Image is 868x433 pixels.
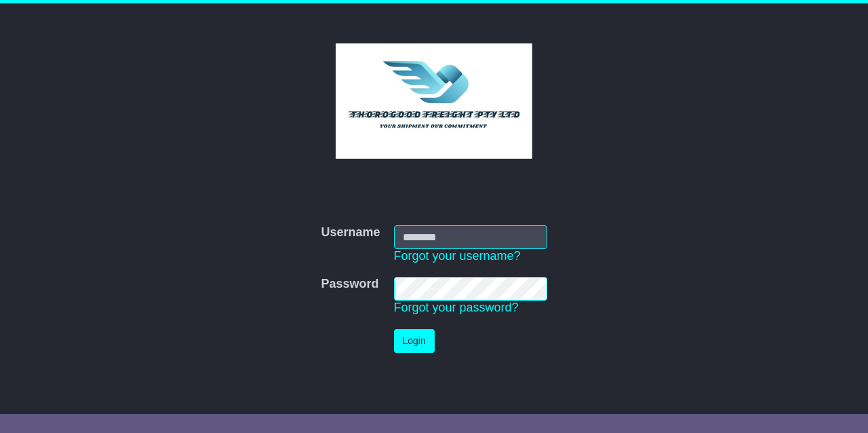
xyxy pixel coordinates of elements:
[336,43,533,159] img: Thorogood Freight Pty Ltd
[321,277,378,292] label: Password
[321,225,380,240] label: Username
[394,329,435,353] button: Login
[394,301,519,314] a: Forgot your password?
[394,249,521,263] a: Forgot your username?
